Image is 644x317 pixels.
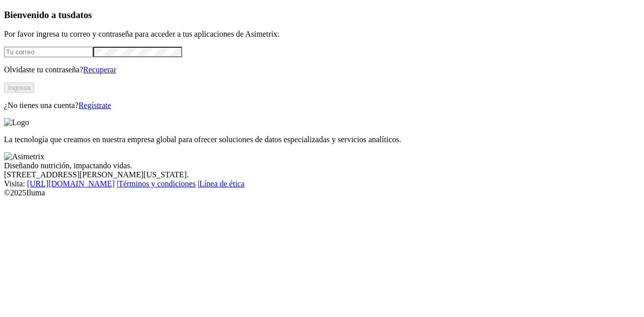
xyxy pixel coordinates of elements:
p: Olvidaste tu contraseña? [4,65,640,74]
h3: Bienvenido a tus [4,10,640,21]
button: Ingresa [4,82,34,93]
p: ¿No tienes una cuenta? [4,101,640,110]
div: © 2025 Iluma [4,188,640,197]
a: Regístrate [78,101,111,110]
a: Línea de ética [199,179,245,188]
a: Términos y condiciones [118,179,196,188]
img: Asimetrix [4,152,44,161]
div: Diseñando nutrición, impactando vidas. [4,161,640,170]
img: Logo [4,118,29,127]
p: Por favor ingresa tu correo y contraseña para acceder a tus aplicaciones de Asimetrix: [4,30,640,39]
input: Tu correo [4,47,93,57]
div: Visita : | | [4,179,640,188]
a: Recuperar [83,65,116,74]
a: [URL][DOMAIN_NAME] [27,179,115,188]
p: La tecnología que creamos en nuestra empresa global para ofrecer soluciones de datos especializad... [4,135,640,144]
div: [STREET_ADDRESS][PERSON_NAME][US_STATE]. [4,170,640,179]
span: datos [70,10,92,20]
